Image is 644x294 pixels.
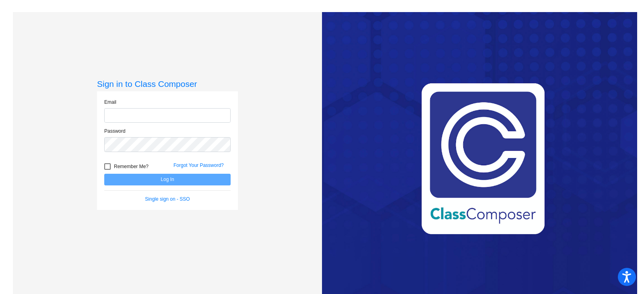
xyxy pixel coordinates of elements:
[97,79,238,89] h3: Sign in to Class Composer
[104,174,231,185] button: Log In
[145,196,190,202] a: Single sign on - SSO
[173,162,224,168] a: Forgot Your Password?
[114,162,149,171] span: Remember Me?
[104,99,116,106] label: Email
[104,127,126,135] label: Password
